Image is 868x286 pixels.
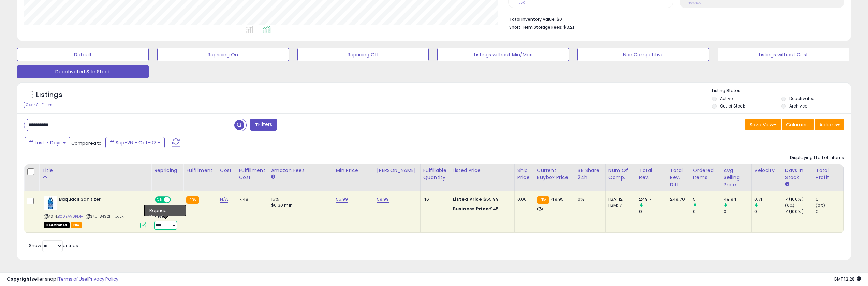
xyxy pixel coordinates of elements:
[517,167,531,181] div: Ship Price
[186,196,199,204] small: FBA
[44,222,70,228] span: All listings that are unavailable for purchase on Amazon for any reason other than out-of-stock
[724,209,751,215] div: 0
[36,90,62,100] h5: Listings
[154,167,180,174] div: Repricing
[516,1,525,5] small: Prev: 0
[785,196,813,202] div: 7 (100%)
[551,196,564,202] span: 49.95
[250,119,277,131] button: Filters
[537,196,549,204] small: FBA
[834,276,861,282] span: 2025-10-10 12:28 GMT
[577,48,709,61] button: Non Competitive
[220,167,233,174] div: Cost
[782,119,814,130] button: Columns
[816,209,843,215] div: 0
[186,167,214,174] div: Fulfillment
[816,167,841,181] div: Total Profit
[687,1,701,5] small: Prev: N/A
[116,139,156,146] span: Sep-26 - Oct-02
[58,276,87,282] a: Terms of Use
[693,209,721,215] div: 0
[297,48,429,61] button: Repricing Off
[693,167,718,181] div: Ordered Items
[156,197,164,203] span: ON
[336,167,371,174] div: Min Price
[785,209,813,215] div: 7 (100%)
[154,214,178,230] div: Preset:
[44,196,146,227] div: ASIN:
[453,196,509,202] div: $55.99
[720,96,733,101] label: Active
[578,196,600,202] div: 0%
[437,48,569,61] button: Listings without Min/Max
[154,207,178,213] div: Amazon AI
[170,197,181,203] span: OFF
[157,48,289,61] button: Repricing On
[85,214,124,219] span: | SKU: 84321_1 pack
[271,174,275,180] small: Amazon Fees.
[789,96,815,101] label: Deactivated
[239,167,265,181] div: Fulfillment Cost
[509,15,839,23] li: $0
[453,167,512,174] div: Listed Price
[563,24,574,30] span: $3.21
[816,203,825,208] small: (0%)
[88,276,118,282] a: Privacy Policy
[377,196,389,203] a: 59.99
[639,209,667,215] div: 0
[608,202,631,209] div: FBM: 7
[271,196,328,202] div: 15%
[670,196,685,202] div: 249.70
[58,214,84,219] a: B00EAV0PDM
[785,203,795,208] small: (0%)
[453,205,490,212] b: Business Price:
[785,181,789,187] small: Days In Stock.
[423,167,447,181] div: Fulfillable Quantity
[720,103,745,109] label: Out of Stock
[17,65,149,78] button: Deactivated & In Stock
[816,196,843,202] div: 0
[754,167,779,174] div: Velocity
[336,196,348,203] a: 55.99
[17,48,149,61] button: Default
[25,137,70,148] button: Last 7 Days
[639,167,664,181] div: Total Rev.
[59,196,142,204] b: Baquacil Sanitizer
[453,196,484,202] b: Listed Price:
[724,196,751,202] div: 49.94
[670,167,687,188] div: Total Rev. Diff.
[724,167,749,188] div: Avg Selling Price
[509,16,556,22] b: Total Inventory Value:
[786,121,808,128] span: Columns
[578,167,603,181] div: BB Share 24h.
[105,137,165,148] button: Sep-26 - Oct-02
[35,139,62,146] span: Last 7 Days
[517,196,529,202] div: 0.00
[7,276,32,282] strong: Copyright
[453,206,509,212] div: $45
[608,196,631,202] div: FBA: 12
[7,276,118,283] div: seller snap | |
[220,196,228,203] a: N/A
[509,24,562,30] b: Short Term Storage Fees:
[71,222,82,228] span: FBA
[785,167,810,181] div: Days In Stock
[754,209,782,215] div: 0
[754,196,782,202] div: 0.71
[712,88,851,94] p: Listing States:
[29,242,78,249] span: Show: entries
[537,167,572,181] div: Current Buybox Price
[271,167,330,174] div: Amazon Fees
[718,48,849,61] button: Listings without Cost
[745,119,781,130] button: Save View
[24,102,54,108] div: Clear All Filters
[815,119,844,130] button: Actions
[239,196,263,202] div: 7.48
[790,155,844,161] div: Displaying 1 to 1 of 1 items
[639,196,667,202] div: 249.7
[789,103,808,109] label: Archived
[42,167,148,174] div: Title
[271,202,328,209] div: $0.30 min
[608,167,633,181] div: Num of Comp.
[693,196,721,202] div: 5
